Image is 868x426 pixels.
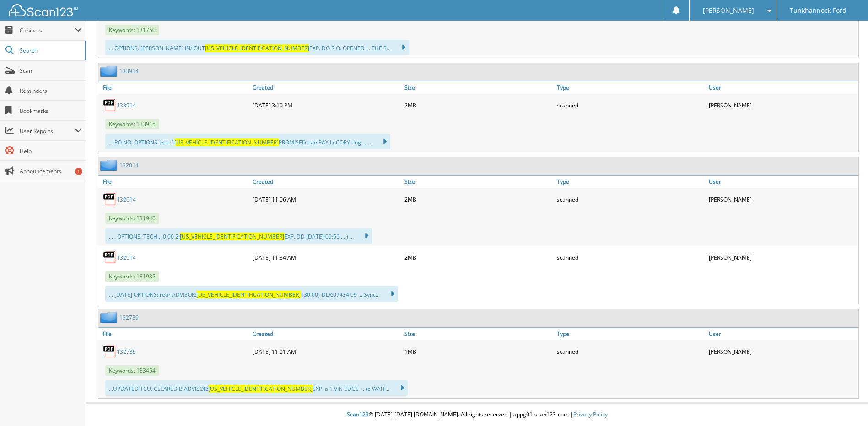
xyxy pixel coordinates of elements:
a: Created [250,328,402,340]
span: [PERSON_NAME] [703,8,754,13]
a: File [98,328,250,340]
span: Reminders [20,87,81,95]
span: Bookmarks [20,107,81,115]
div: scanned [555,248,706,266]
a: Size [402,176,554,188]
img: folder2.png [100,312,119,323]
span: Help [20,147,81,155]
img: PDF.png [103,98,117,112]
div: [PERSON_NAME] [706,342,858,361]
a: 132014 [119,161,139,169]
a: 133914 [117,101,136,109]
div: 1 [75,168,82,175]
span: [US_VEHICLE_IDENTIFICATION_NUMBER] [174,138,279,146]
div: 1MB [402,342,554,361]
img: PDF.png [103,250,117,264]
span: Search [20,47,80,54]
a: 132739 [119,314,139,321]
img: PDF.png [103,192,117,206]
span: Keywords: 131750 [105,25,159,35]
a: File [98,176,250,188]
div: [PERSON_NAME] [706,248,858,266]
div: [DATE] 3:10 PM [250,96,402,114]
a: 132014 [117,196,136,203]
span: Scan123 [347,410,369,418]
div: © [DATE]-[DATE] [DOMAIN_NAME]. All rights reserved | appg01-scan123-com | [86,404,868,426]
div: [PERSON_NAME] [706,190,858,208]
div: [DATE] 11:34 AM [250,248,402,266]
div: ... [DATE] OPTIONS: rear ADVISOR: 130.00} DLR:07434 09 ... Sync... [105,286,398,302]
span: User Reports [20,127,75,135]
span: [US_VEHICLE_IDENTIFICATION_NUMBER] [180,233,284,240]
span: Keywords: 131946 [105,213,159,224]
div: 2MB [402,248,554,266]
span: [US_VEHICLE_IDENTIFICATION_NUMBER] [208,385,313,393]
span: Keywords: 131982 [105,271,159,282]
span: Announcements [20,167,81,175]
div: scanned [555,190,706,208]
a: User [706,176,858,188]
span: Keywords: 133454 [105,365,159,376]
span: Cabinets [20,27,75,34]
a: Type [555,176,706,188]
a: Type [555,81,706,94]
div: ... OPTIONS: [PERSON_NAME] IN/ OUT EXP. DO R.O. OPENED ... THE S... [105,40,409,55]
div: [DATE] 11:06 AM [250,190,402,208]
a: Privacy Policy [573,410,608,418]
a: Size [402,81,554,94]
div: scanned [555,96,706,114]
a: Created [250,176,402,188]
span: [US_VEHICLE_IDENTIFICATION_NUMBER] [196,291,301,298]
a: 132739 [117,348,136,356]
span: Keywords: 133915 [105,119,159,129]
a: 132014 [117,254,136,261]
a: User [706,328,858,340]
img: folder2.png [100,160,119,171]
img: folder2.png [100,65,119,77]
div: [PERSON_NAME] [706,96,858,114]
div: 2MB [402,190,554,208]
div: [DATE] 11:01 AM [250,342,402,361]
a: Created [250,81,402,94]
span: Tunkhannock Ford [790,8,846,13]
div: 2MB [402,96,554,114]
span: [US_VEHICLE_IDENTIFICATION_NUMBER] [205,44,309,52]
a: Size [402,328,554,340]
a: Type [555,328,706,340]
div: ... . OPTIONS: TECH... 0.00 2. EXP. DD [DATE] 09:56 ... ) ... [105,228,372,244]
a: 133914 [119,67,139,75]
div: ... PO NO. OPTIONS: eee 1 PROMISED eae PAY LeCOPY ting ... ... [105,134,390,149]
img: scan123-logo-white.svg [9,4,78,16]
a: User [706,81,858,94]
img: PDF.png [103,345,117,358]
a: File [98,81,250,94]
div: ...UPDATED TCU. CLEARED B ADVISOR: EXP. a 1 VIN EDGE ... te WAIT... [105,380,408,396]
div: scanned [555,342,706,361]
span: Scan [20,67,81,75]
